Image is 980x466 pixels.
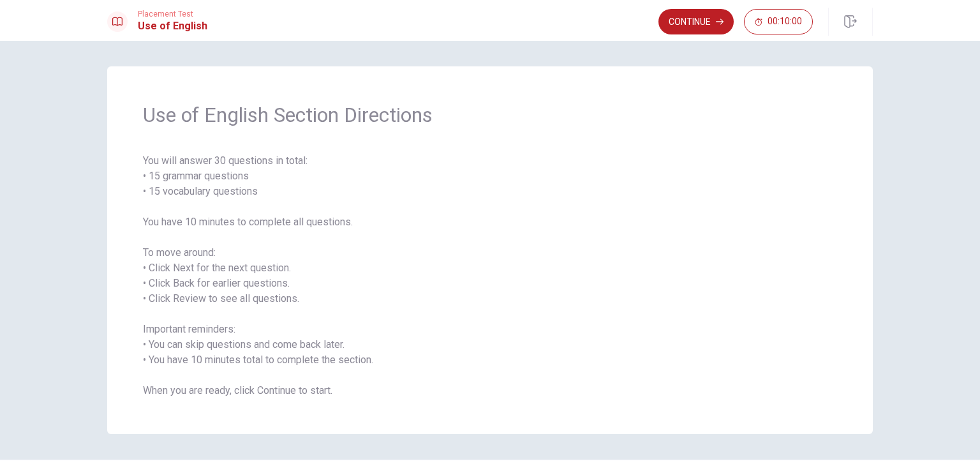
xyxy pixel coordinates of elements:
span: You will answer 30 questions in total: • 15 grammar questions • 15 vocabulary questions You have ... [143,153,837,398]
span: 00:10:00 [768,17,802,27]
span: Use of English Section Directions [143,102,837,128]
span: Placement Test [138,10,207,19]
button: 00:10:00 [744,9,813,34]
h1: Use of English [138,19,207,34]
button: Continue [658,9,734,34]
